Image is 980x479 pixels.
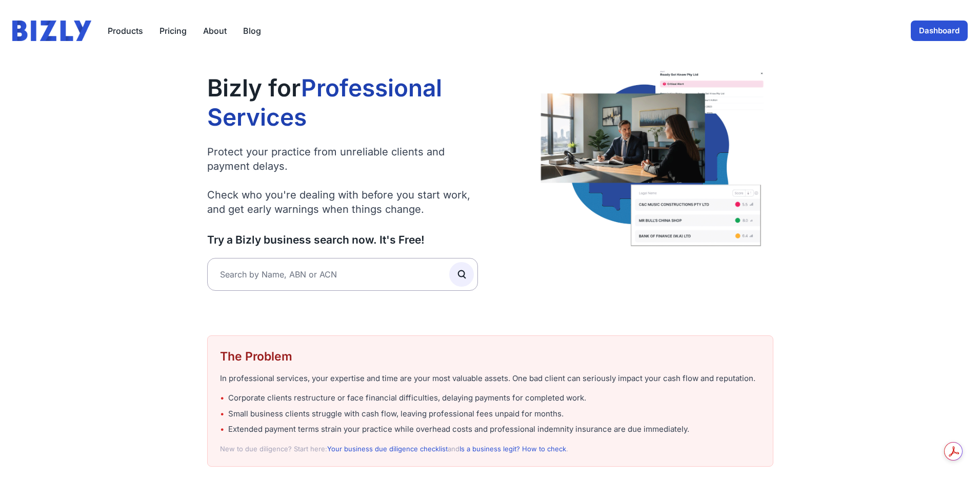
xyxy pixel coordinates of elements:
li: Small business clients struggle with cash flow, leaving professional fees unpaid for months. [220,408,761,420]
a: About [203,25,227,37]
h3: Try a Bizly business search now. It's Free! [207,233,478,247]
p: In professional services, your expertise and time are your most valuable assets. One bad client c... [220,373,761,385]
li: Extended payment terms strain your practice while overhead costs and professional indemnity insur... [220,424,761,435]
a: Blog [243,25,261,37]
h1: Bizly for [207,73,478,132]
span: • [220,392,224,404]
button: Products [108,25,143,37]
span: Professional Services [207,73,442,132]
span: • [220,408,224,420]
p: New to due diligence? Start here: and . [220,444,761,454]
h2: The Problem [220,348,761,365]
a: Dashboard [911,21,968,41]
p: Protect your practice from unreliable clients and payment delays. Check who you're dealing with b... [207,145,478,216]
a: Pricing [159,25,187,37]
li: Corporate clients restructure or face financial difficulties, delaying payments for completed work. [220,392,761,404]
a: Is a business legit? How to check [459,445,566,453]
span: • [220,424,224,435]
input: Search by Name, ABN or ACN [207,258,478,291]
a: Your business due diligence checklist [327,445,448,453]
img: Professional services consultant checking client risk on Bizly [537,62,773,250]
